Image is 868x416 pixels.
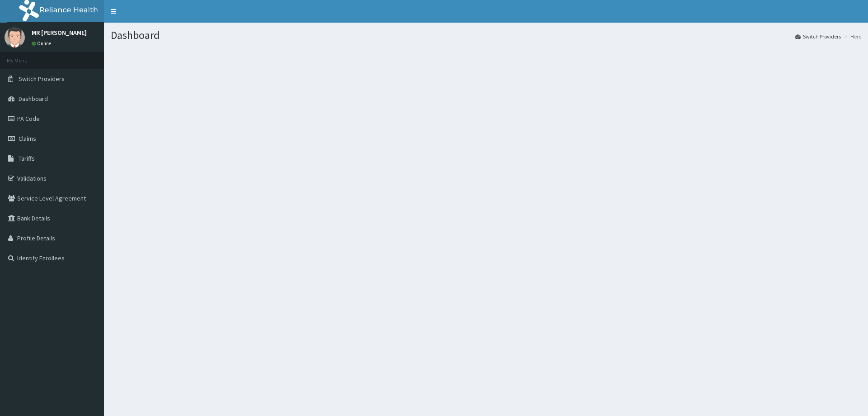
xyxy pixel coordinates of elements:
[842,33,861,40] li: Here
[19,154,35,163] span: Tariffs
[19,75,65,83] span: Switch Providers
[795,33,841,40] a: Switch Providers
[5,27,25,48] img: User Image
[19,95,48,103] span: Dashboard
[111,29,861,41] h1: Dashboard
[19,134,36,143] span: Claims
[32,29,87,36] p: MR [PERSON_NAME]
[32,40,53,47] a: Online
